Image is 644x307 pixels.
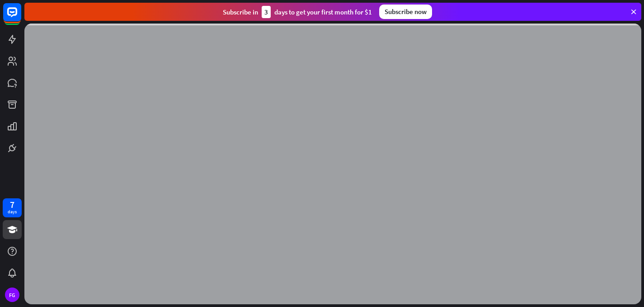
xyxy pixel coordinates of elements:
[379,5,432,19] div: Subscribe now
[5,288,19,302] div: FG
[10,201,14,209] div: 7
[8,209,17,215] div: days
[223,6,372,18] div: Subscribe in days to get your first month for $1
[262,6,271,18] div: 3
[3,198,22,217] a: 7 days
